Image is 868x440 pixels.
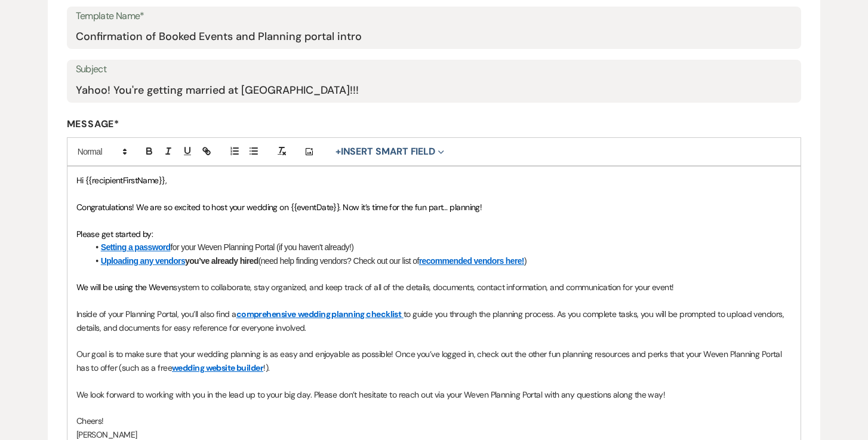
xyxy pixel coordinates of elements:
a: comprehensive [236,309,296,319]
span: + [335,147,341,156]
span: Congratulations! We are so excited to host your wedding on {{eventDate}}. Now it’s time for the f... [76,202,482,213]
span: Please get started by: [76,229,153,239]
span: Cheers! [76,416,104,426]
label: Message* [67,118,802,130]
span: for your Weven Planning Portal (if you haven't already!) [171,242,354,252]
a: wedding website builder [172,362,263,373]
span: !). [263,362,269,373]
span: system to collaborate, stay organized, and keep track of all of the details, documents, contact i... [173,282,673,293]
a: wedding planning checklist [298,309,401,319]
span: Inside of your Planning Portal, you’ll also find a [76,309,236,319]
span: (need help finding vendors? Check out our list of [258,256,419,266]
a: recommended vendors here! [419,256,524,266]
span: We look forward to working with you in the lead up to your big day. Please don’t hesitate to reac... [76,389,665,400]
span: Our goal is to make sure that your wedding planning is as easy and enjoyable as possible! Once yo... [76,349,784,373]
span: to guide you through the planning process. As you complete tasks, you will be prompted to upload ... [76,309,786,333]
label: Subject [76,61,793,78]
span: We will be using the Weven [76,282,173,293]
button: Insert Smart Field [331,144,448,159]
strong: you’ve already hired [101,256,258,266]
span: Hi {{recipientFirstName}}, [76,175,167,186]
span: ) [524,256,527,266]
a: Uploading any vendors [101,256,185,266]
label: Template Name* [76,8,793,25]
a: Setting a password [101,242,171,252]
